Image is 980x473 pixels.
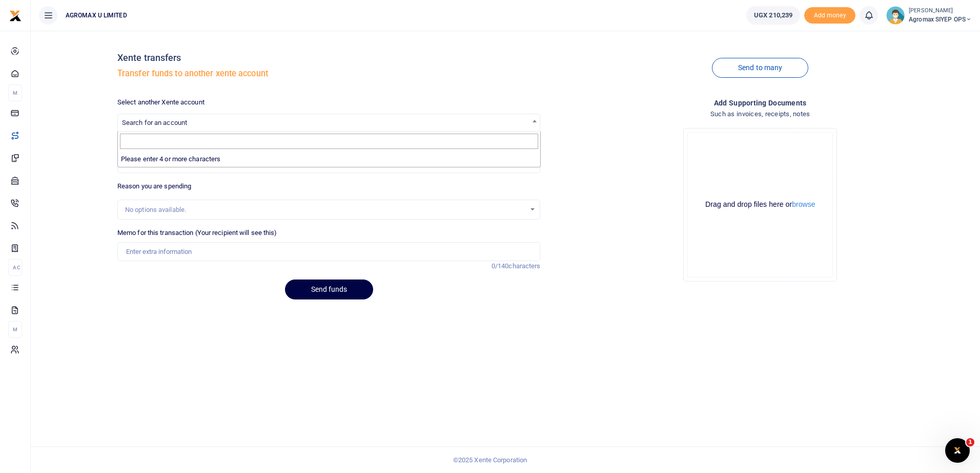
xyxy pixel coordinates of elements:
li: Wallet ballance [742,6,804,25]
iframe: Intercom live chat [945,438,970,463]
a: Send to many [712,58,808,78]
span: Search for an account [122,119,187,126]
div: Drag and drop files here or [688,200,832,209]
li: Toup your wallet [804,7,855,24]
h4: Such as invoices, receipts, notes [548,109,972,120]
span: Search for an account [118,114,540,130]
a: profile-user [PERSON_NAME] Agromax SIYEP OPS [886,6,972,25]
span: Add money [804,7,855,24]
span: Agromax SIYEP OPS [909,15,972,24]
img: profile-user [886,6,905,25]
button: browse [792,201,815,208]
span: 0/140 [492,262,509,270]
h4: Xente transfers [117,52,541,63]
h4: Add supporting Documents [548,97,972,109]
h5: Transfer funds to another xente account [117,69,541,79]
li: Please enter 4 or more characters [118,151,540,167]
div: No options available. [125,205,526,215]
span: Search for an account [117,114,541,132]
li: M [8,84,22,101]
img: logo-small [9,10,22,22]
li: Ac [8,259,22,276]
label: Memo for this transaction (Your recipient will see this) [117,228,277,238]
label: Reason you are spending [117,181,191,191]
input: Enter extra information [117,242,541,262]
div: File Uploader [683,128,837,282]
button: Send funds [285,279,373,299]
small: [PERSON_NAME] [909,7,972,15]
input: Search [120,134,538,149]
a: logo-small logo-large logo-large [9,11,22,19]
span: UGX 210,239 [754,10,792,20]
span: 1 [966,438,974,446]
a: Add money [804,11,855,18]
span: AGROMAX U LIMITED [62,11,131,20]
label: Select another Xente account [117,97,205,107]
a: UGX 210,239 [746,6,800,25]
li: M [8,321,22,338]
span: characters [508,262,540,270]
